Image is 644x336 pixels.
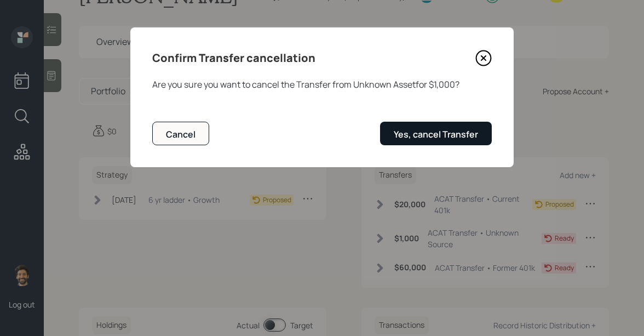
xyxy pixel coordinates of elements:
div: Cancel [166,128,196,140]
div: Are you sure you want to cancel the Transfer from Unknown Asset for $1,000 ? [152,78,492,91]
button: Yes, cancel Transfer [380,122,492,145]
button: Cancel [152,122,209,145]
div: Yes, cancel Transfer [394,128,478,140]
h4: Confirm Transfer cancellation [152,49,315,67]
